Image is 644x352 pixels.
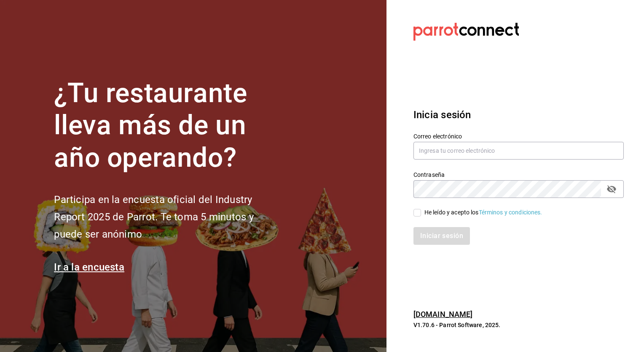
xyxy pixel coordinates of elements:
a: Ir a la encuesta [54,261,124,273]
p: V1.70.6 - Parrot Software, 2025. [413,321,624,329]
a: Términos y condiciones. [479,209,542,216]
a: [DOMAIN_NAME] [413,310,473,319]
input: Ingresa tu correo electrónico [413,142,624,160]
div: He leído y acepto los [424,208,542,217]
h3: Inicia sesión [413,107,624,122]
label: Contraseña [413,171,624,177]
h1: ¿Tu restaurante lleva más de un año operando? [54,77,282,174]
button: passwordField [604,182,619,196]
label: Correo electrónico [413,133,624,139]
h2: Participa en la encuesta oficial del Industry Report 2025 de Parrot. Te toma 5 minutos y puede se... [54,191,282,243]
